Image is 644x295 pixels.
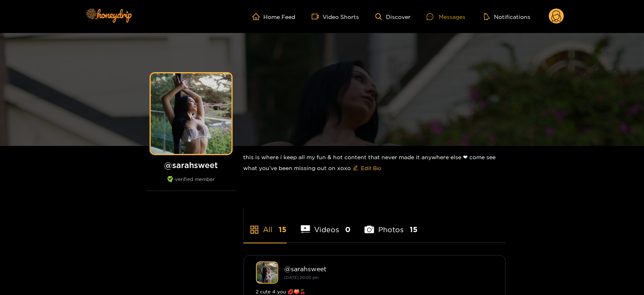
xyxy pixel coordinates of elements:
div: this is where i keep all my fun & hot content that never made it anywhere else ❤︎︎ come see what ... [244,146,506,181]
span: 0 [345,224,350,235]
div: @ sarahsweet [285,265,493,272]
img: sarahsweet [256,262,278,284]
span: home [252,13,264,20]
span: 15 [410,224,417,235]
a: Home Feed [252,13,296,20]
div: Messages [427,12,465,21]
div: verified member [147,176,236,191]
span: appstore [250,225,259,235]
button: editEdit Bio [351,162,383,175]
small: [DATE] 20:00 pm [285,275,319,280]
h1: @ sarahsweet [147,160,236,170]
li: Photos [365,206,417,243]
li: Videos [301,206,351,243]
span: video-camera [312,13,323,20]
span: 15 [279,224,287,235]
a: Video Shorts [312,13,359,20]
span: edit [353,165,358,171]
li: All [244,206,287,243]
span: Edit Bio [361,164,381,172]
button: Notifications [481,12,533,21]
a: Discover [375,13,411,20]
